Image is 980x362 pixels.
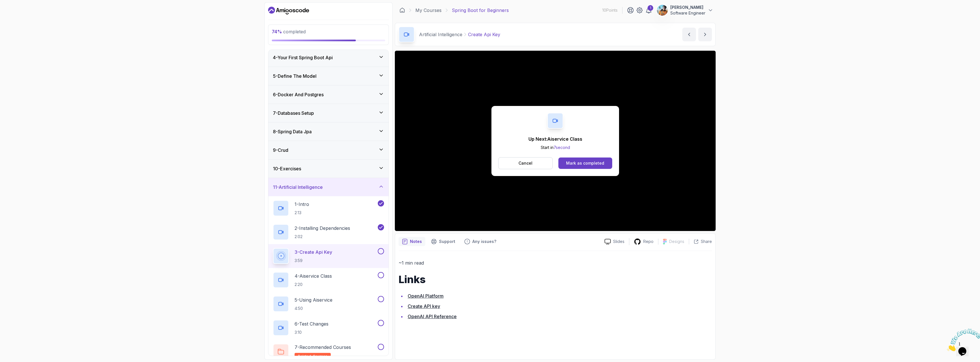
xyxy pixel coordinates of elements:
[518,160,532,166] p: Cancel
[643,239,654,244] p: Repo
[295,201,309,208] p: 1 - Intro
[682,28,696,41] button: previous content
[273,91,324,98] h3: 6 - Docker And Postgres
[472,239,496,244] p: Any issues?
[268,178,389,196] button: 11-Artificial Intelligence
[273,73,317,79] h3: 5 - Define The Model
[273,248,384,264] button: 3-Create Api Key3:59
[558,158,612,169] button: Mark as completed
[295,306,332,311] p: 4:50
[2,2,5,7] span: 1
[273,128,312,135] h3: 8 - Spring Data Jpa
[272,29,306,34] span: completed
[399,237,425,246] button: notes button
[945,326,980,353] iframe: chat widget
[698,28,712,41] button: next content
[2,2,38,25] img: Chat attention grabber
[408,303,440,309] a: Create API key
[273,184,323,191] h3: 11 - Artificial Intelligence
[268,122,389,141] button: 8-Spring Data Jpa
[439,239,455,244] p: Support
[657,5,713,16] button: user profile image[PERSON_NAME]Software Engineer
[528,145,582,150] p: Start in
[410,239,422,244] p: Notes
[273,147,288,154] h3: 9 - Crud
[689,239,712,244] button: Share
[295,344,351,351] p: 7 - Recommended Courses
[461,237,500,246] button: Feedback button
[295,273,332,279] p: 4 - Aiservice Class
[273,165,301,172] h3: 10 - Exercises
[399,7,405,13] a: Dashboard
[268,85,389,104] button: 6-Docker And Postgres
[498,157,553,169] button: Cancel
[657,5,668,16] img: user profile image
[602,7,618,13] p: 10 Points
[613,239,624,244] p: Slides
[452,7,509,14] p: Spring Boot for Beginners
[295,249,332,255] p: 3 - Create Api Key
[528,136,582,142] p: Up Next: Aiservice Class
[273,54,333,61] h3: 4 - Your First Spring Boot Api
[295,296,332,303] p: 5 - Using Aiservice
[273,320,384,336] button: 6-Test Changes3:10
[408,314,457,319] a: OpenAI API Reference
[399,259,712,267] p: ~1 min read
[600,239,629,245] a: Slides
[268,67,389,85] button: 5-Define The Model
[428,237,459,246] button: Support button
[298,354,327,359] span: related-courses
[295,330,328,335] p: 3:10
[273,272,384,288] button: 4-Aiservice Class2:20
[268,48,389,67] button: 4-Your First Spring Boot Api
[566,160,604,166] div: Mark as completed
[273,296,384,312] button: 5-Using Aiservice4:50
[268,6,309,15] a: Dashboard
[268,104,389,122] button: 7-Databases Setup
[629,238,658,245] a: Repo
[273,200,384,216] button: 1-Intro2:13
[670,5,705,10] p: [PERSON_NAME]
[295,225,350,232] p: 2 - Installing Dependencies
[468,31,500,38] p: Create Api Key
[701,239,712,244] p: Share
[295,320,328,327] p: 6 - Test Changes
[272,29,282,34] span: 74 %
[395,51,716,231] iframe: 3 - Create API Key
[295,258,332,263] p: 3:59
[408,293,444,299] a: OpenAI Platform
[273,344,384,360] button: 7-Recommended Coursesrelated-courses
[670,10,705,16] p: Software Engineer
[554,145,570,150] span: 7 second
[399,274,712,285] h1: Links
[268,159,389,178] button: 10-Exercises
[273,224,384,240] button: 2-Installing Dependencies2:02
[268,141,389,159] button: 9-Crud
[669,239,684,244] p: Designs
[295,234,350,240] p: 2:02
[295,210,309,216] p: 2:13
[648,5,653,11] div: 1
[645,7,652,14] a: 1
[419,31,462,38] p: Artificial Intelligence
[415,7,442,14] a: My Courses
[273,110,314,116] h3: 7 - Databases Setup
[295,282,332,287] p: 2:20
